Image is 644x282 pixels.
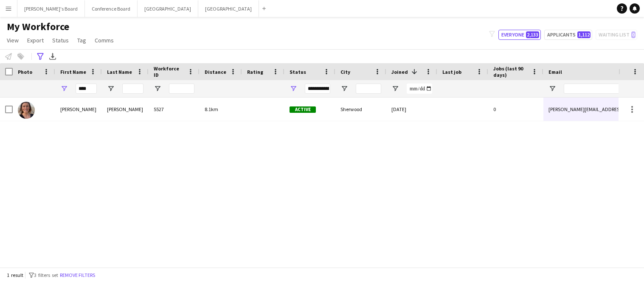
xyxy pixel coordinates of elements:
[49,35,72,46] a: Status
[205,106,218,112] span: 8.1km
[498,30,541,40] button: Everyone2,133
[91,35,117,46] a: Comms
[391,85,399,92] button: Open Filter Menu
[442,69,461,75] span: Last job
[76,84,97,94] input: First Name Filter Input
[340,69,350,75] span: City
[74,35,90,46] a: Tag
[205,69,226,75] span: Distance
[154,65,184,78] span: Workforce ID
[55,98,102,121] div: [PERSON_NAME]
[77,36,86,44] span: Tag
[198,0,259,17] button: [GEOGRAPHIC_DATA]
[391,69,408,75] span: Joined
[60,85,68,92] button: Open Filter Menu
[340,85,348,92] button: Open Filter Menu
[35,51,45,61] app-action-btn: Advanced filters
[18,69,32,75] span: Photo
[58,271,97,280] button: Remove filters
[3,35,22,46] a: View
[107,85,115,92] button: Open Filter Menu
[154,85,161,92] button: Open Filter Menu
[169,84,194,94] input: Workforce ID Filter Input
[52,36,69,44] span: Status
[7,36,19,44] span: View
[356,84,381,94] input: City Filter Input
[18,102,35,119] img: Lisa Russell
[138,0,198,17] button: [GEOGRAPHIC_DATA]
[526,31,539,38] span: 2,133
[107,69,132,75] span: Last Name
[149,98,200,121] div: 5527
[407,84,432,94] input: Joined Filter Input
[102,98,149,121] div: [PERSON_NAME]
[386,98,437,121] div: [DATE]
[34,272,58,278] span: 3 filters set
[548,85,556,92] button: Open Filter Menu
[335,98,386,121] div: Sherwood
[488,98,543,121] div: 0
[17,0,85,17] button: [PERSON_NAME]'s Board
[95,36,114,44] span: Comms
[85,0,138,17] button: Conference Board
[493,65,528,78] span: Jobs (last 90 days)
[27,36,44,44] span: Export
[7,20,69,33] span: My Workforce
[577,31,591,38] span: 1,112
[122,84,143,94] input: Last Name Filter Input
[247,69,263,75] span: Rating
[60,69,86,75] span: First Name
[290,106,316,113] span: Active
[290,85,297,92] button: Open Filter Menu
[48,51,58,61] app-action-btn: Export XLSX
[548,69,562,75] span: Email
[544,30,592,40] button: Applicants1,112
[290,69,306,75] span: Status
[24,35,47,46] a: Export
